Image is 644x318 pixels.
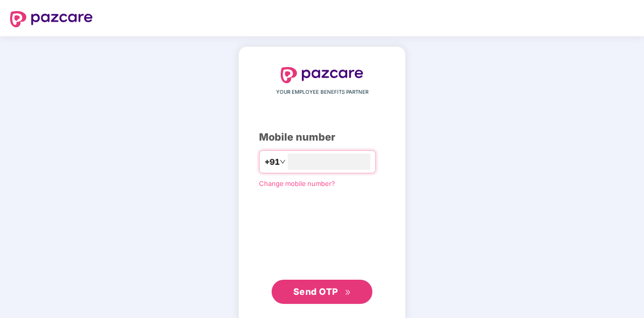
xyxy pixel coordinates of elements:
span: Send OTP [293,286,338,297]
button: Send OTPdouble-right [272,280,372,304]
span: YOUR EMPLOYEE BENEFITS PARTNER [276,88,368,96]
img: logo [10,11,93,27]
img: logo [281,67,363,83]
span: double-right [345,289,351,296]
div: Mobile number [259,130,385,145]
span: down [280,159,286,165]
span: +91 [265,156,280,168]
a: Change mobile number? [259,179,335,187]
